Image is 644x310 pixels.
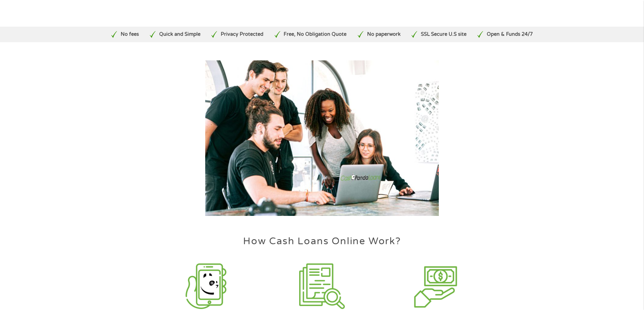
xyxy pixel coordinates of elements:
p: No paperwork [367,31,401,38]
img: Apply for an Installment loan [299,263,345,309]
p: SSL Secure U.S site [421,31,467,38]
p: Privacy Protected [221,31,263,38]
img: Quick loans online payday loans [205,60,439,216]
img: applying for advance loan [413,263,458,309]
p: Open & Funds 24/7 [487,31,533,38]
p: Quick and Simple [159,31,200,38]
h2: How Cash Loans Online Work? [152,236,493,246]
p: Free, No Obligation Quote [284,31,347,38]
p: No fees [121,31,139,38]
img: smartphone Panda payday loan [186,263,231,309]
